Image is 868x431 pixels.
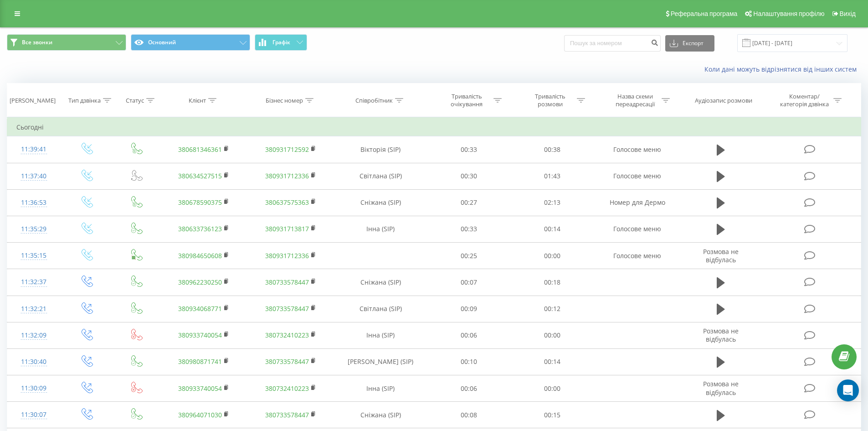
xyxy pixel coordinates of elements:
[178,224,222,233] a: 380633736123
[611,93,659,108] div: Назва схеми переадресації
[511,296,594,322] td: 00:12
[22,39,52,46] span: Все звонки
[7,118,861,136] td: Сьогодні
[255,34,307,51] button: Графік
[265,198,309,207] a: 380637575363
[265,304,309,313] a: 380733578447
[265,251,309,260] a: 380931712336
[16,247,51,265] div: 11:35:15
[665,35,714,52] button: Експорт
[427,402,511,428] td: 00:08
[265,384,309,393] a: 380732410223
[526,93,575,108] div: Тривалість розмови
[266,97,303,104] div: Бізнес номер
[427,269,511,296] td: 00:07
[178,171,222,180] a: 380634527515
[68,97,101,104] div: Тип дзвінка
[334,269,427,296] td: Сніжана (SIP)
[703,379,739,396] span: Розмова не відбулась
[334,402,427,428] td: Сніжана (SIP)
[427,375,511,402] td: 00:06
[265,145,309,154] a: 380931712592
[265,357,309,366] a: 380733578447
[511,216,594,242] td: 00:14
[265,224,309,233] a: 380931713817
[265,171,309,180] a: 380931712336
[334,296,427,322] td: Світлана (SIP)
[178,278,222,286] a: 380962230250
[704,65,861,73] a: Коли дані можуть відрізнятися вiд інших систем
[511,348,594,375] td: 00:14
[178,304,222,313] a: 380934068771
[16,220,51,238] div: 11:35:29
[778,93,831,108] div: Коментар/категорія дзвінка
[703,247,739,264] span: Розмова не відбулась
[131,34,250,51] button: Основний
[511,136,594,163] td: 00:38
[178,384,222,393] a: 380933740054
[427,243,511,269] td: 00:25
[594,216,680,242] td: Голосове меню
[7,34,126,51] button: Все звонки
[126,97,144,104] div: Статус
[427,136,511,163] td: 00:33
[511,402,594,428] td: 00:15
[511,375,594,402] td: 00:00
[334,348,427,375] td: [PERSON_NAME] (SIP)
[16,167,51,185] div: 11:37:40
[189,97,206,104] div: Клієнт
[16,406,51,424] div: 11:30:07
[703,327,739,343] span: Розмова не відбулась
[265,331,309,339] a: 380732410223
[178,357,222,366] a: 380980871741
[334,216,427,242] td: Інна (SIP)
[427,163,511,189] td: 00:30
[265,410,309,419] a: 380733578447
[334,375,427,402] td: Інна (SIP)
[265,278,309,286] a: 380733578447
[178,410,222,419] a: 380964071030
[564,35,661,52] input: Пошук за номером
[178,198,222,207] a: 380678590375
[427,348,511,375] td: 00:10
[594,189,680,216] td: Номер для Дермо
[840,10,856,17] span: Вихід
[272,39,290,46] span: Графік
[334,136,427,163] td: Вікторія (SIP)
[671,10,738,17] span: Реферальна програма
[511,189,594,216] td: 02:13
[16,140,51,158] div: 11:39:41
[16,300,51,318] div: 11:32:21
[16,353,51,371] div: 11:30:40
[427,216,511,242] td: 00:33
[695,97,752,104] div: Аудіозапис розмови
[16,327,51,344] div: 11:32:09
[511,322,594,348] td: 00:00
[427,189,511,216] td: 00:27
[427,296,511,322] td: 00:09
[594,136,680,163] td: Голосове меню
[427,322,511,348] td: 00:06
[178,251,222,260] a: 380984650608
[16,273,51,291] div: 11:32:37
[178,331,222,339] a: 380933740054
[511,163,594,189] td: 01:43
[594,243,680,269] td: Голосове меню
[355,97,393,104] div: Співробітник
[594,163,680,189] td: Голосове меню
[334,189,427,216] td: Сніжана (SIP)
[10,97,56,104] div: [PERSON_NAME]
[753,10,824,17] span: Налаштування профілю
[334,163,427,189] td: Світлана (SIP)
[511,243,594,269] td: 00:00
[16,194,51,212] div: 11:36:53
[334,322,427,348] td: Інна (SIP)
[511,269,594,296] td: 00:18
[837,379,859,401] div: Open Intercom Messenger
[16,379,51,397] div: 11:30:09
[178,145,222,154] a: 380681346361
[442,93,491,108] div: Тривалість очікування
